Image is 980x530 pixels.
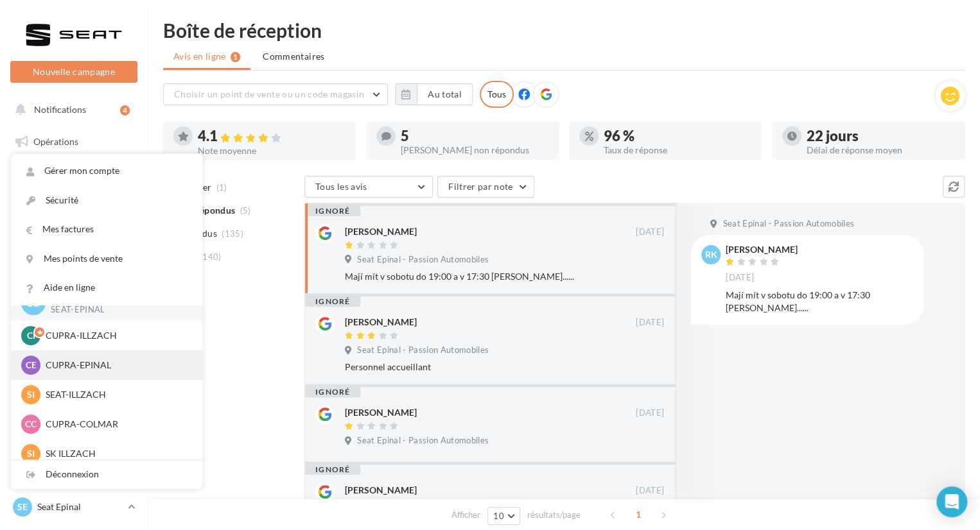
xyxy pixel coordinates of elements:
a: Médiathèque [8,289,140,316]
div: ignoré [305,206,360,216]
button: Tous les avis [304,176,433,198]
p: SK ILLZACH [46,447,187,460]
span: CI [27,329,35,342]
a: Visibilité en ligne [8,193,140,220]
span: CC [25,418,37,431]
span: [DATE] [636,317,664,329]
div: Mají mít v sobotu do 19:00 a v 17:30 [PERSON_NAME]...... [345,270,664,283]
p: CUPRA-COLMAR [46,418,187,431]
div: [PERSON_NAME] non répondus [401,146,548,155]
a: SE Seat Epinal [10,495,137,519]
span: CE [26,359,37,372]
button: Au total [395,83,473,105]
a: Mes factures [11,215,202,244]
span: (135) [222,228,243,239]
span: Notifications [34,104,86,115]
div: ignoré [305,465,360,475]
a: Campagnes [8,225,140,252]
button: Au total [417,83,473,105]
span: SI [27,388,35,401]
div: [PERSON_NAME] [345,316,417,329]
div: [PERSON_NAME] [345,225,417,238]
div: Note moyenne [198,146,346,155]
div: Taux de réponse [604,146,751,155]
p: Seat Epinal [37,500,123,513]
div: ignoré [305,296,360,307]
div: [PERSON_NAME] [726,245,798,254]
span: [DATE] [636,227,664,238]
div: Open Intercom Messenger [936,486,967,517]
button: 10 [487,507,520,525]
span: (1) [216,182,227,192]
div: Délai de réponse moyen [807,146,954,155]
div: Personnel accueillant [345,361,664,373]
span: SE [17,500,28,513]
button: Notifications 4 [8,96,135,123]
a: Opérations [8,128,140,155]
div: Tous [480,81,514,108]
div: 4 [120,105,130,115]
span: résultats/page [527,509,581,521]
div: [PERSON_NAME] [345,484,417,497]
span: [DATE] [636,485,664,497]
a: Gérer mon compte [11,157,202,185]
a: Mes points de vente [11,244,202,273]
div: 22 jours [807,129,954,143]
div: Mají mít v sobotu do 19:00 a v 17:30 [PERSON_NAME]...... [726,289,913,314]
button: Choisir un point de vente ou un code magasin [163,83,388,105]
span: Seat Epinal - Passion Automobiles [357,435,489,447]
div: Boîte de réception [163,21,965,40]
span: SI [27,447,35,460]
div: 5 [401,129,548,143]
a: Sécurité [11,186,202,215]
span: Afficher [451,509,480,521]
a: Campagnes DataOnDemand [8,395,140,433]
span: [DATE] [636,407,664,419]
button: Filtrer par note [437,176,534,198]
p: SEAT-EPINAL [51,304,182,316]
p: CUPRA-EPINAL [46,359,187,372]
div: Déconnexion [11,460,202,489]
span: Seat Epinal - Passion Automobiles [722,218,854,230]
span: (140) [200,252,222,262]
a: Calendrier [8,321,140,348]
div: ignoré [305,387,360,397]
span: Choisir un point de vente ou un code magasin [174,89,364,99]
span: rk [705,248,717,261]
p: SEAT-ILLZACH [46,388,187,401]
span: Tous les avis [315,181,367,192]
a: Boîte de réception1 [8,160,140,187]
span: 10 [493,511,504,521]
div: [PERSON_NAME] [345,406,417,419]
p: CUPRA-ILLZACH [46,329,187,342]
div: 4.1 [198,129,346,144]
button: Nouvelle campagne [10,61,137,83]
span: [DATE] [726,272,754,284]
a: Contacts [8,257,140,284]
span: Opérations [33,136,78,147]
a: PLV et print personnalisable [8,352,140,390]
span: Seat Epinal - Passion Automobiles [357,345,489,356]
span: Seat Epinal - Passion Automobiles [357,254,489,266]
span: Commentaires [263,50,324,63]
span: 1 [628,504,649,525]
div: 96 % [604,129,751,143]
a: Aide en ligne [11,273,202,302]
